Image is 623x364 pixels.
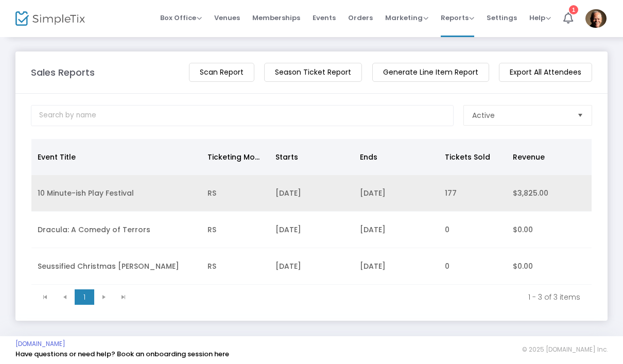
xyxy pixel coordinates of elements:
[439,248,507,285] td: 0
[439,175,507,212] td: 177
[354,212,439,248] td: [DATE]
[269,248,354,285] td: [DATE]
[569,5,578,14] div: 1
[201,248,269,285] td: RS
[141,292,580,302] kendo-pager-info: 1 - 3 of 3 items
[31,175,201,212] td: 10 Minute-ish Play Festival
[472,110,495,120] span: Active
[31,212,201,248] td: Dracula: A Comedy of Terrors
[201,212,269,248] td: RS
[31,139,201,175] th: Event Title
[75,289,94,305] span: Page 1
[573,106,587,125] button: Select
[269,212,354,248] td: [DATE]
[507,248,592,285] td: $0.00
[354,139,439,175] th: Ends
[487,5,517,31] span: Settings
[372,63,489,82] m-button: Generate Line Item Report
[441,13,474,23] span: Reports
[15,340,65,348] a: [DOMAIN_NAME]
[31,65,95,79] m-panel-title: Sales Reports
[439,212,507,248] td: 0
[264,63,362,82] m-button: Season Ticket Report
[507,175,592,212] td: $3,825.00
[529,13,551,23] span: Help
[269,175,354,212] td: [DATE]
[31,139,592,285] div: Data table
[313,5,336,31] span: Events
[31,248,201,285] td: Seussified Christmas [PERSON_NAME]
[201,175,269,212] td: RS
[507,212,592,248] td: $0.00
[385,13,428,23] span: Marketing
[15,349,229,359] a: Have questions or need help? Book an onboarding session here
[522,345,608,354] span: © 2025 [DOMAIN_NAME] Inc.
[31,105,454,126] input: Search by name
[348,5,373,31] span: Orders
[160,13,202,23] span: Box Office
[439,139,507,175] th: Tickets Sold
[201,139,269,175] th: Ticketing Mode
[214,5,240,31] span: Venues
[269,139,354,175] th: Starts
[513,152,545,162] span: Revenue
[252,5,300,31] span: Memberships
[189,63,254,82] m-button: Scan Report
[354,248,439,285] td: [DATE]
[354,175,439,212] td: [DATE]
[499,63,592,82] m-button: Export All Attendees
